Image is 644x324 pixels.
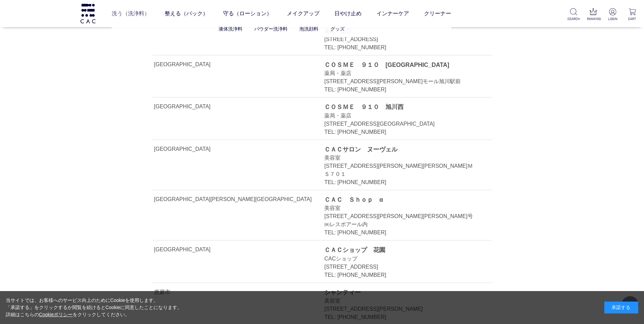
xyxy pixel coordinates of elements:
div: TEL: [PHONE_NUMBER] [324,128,476,136]
div: TEL: [PHONE_NUMBER] [324,86,476,94]
div: [GEOGRAPHIC_DATA] [154,145,239,153]
div: [GEOGRAPHIC_DATA] [154,103,239,111]
a: LOGIN [606,8,619,21]
div: ＣＡＣサロン ヌーヴェル [324,145,476,154]
div: TEL: [PHONE_NUMBER] [324,271,476,279]
div: TEL: [PHONE_NUMBER] [324,43,476,52]
div: 美容室 [324,154,476,162]
div: 薬局・薬店 [324,112,476,120]
div: TEL: [PHONE_NUMBER] [324,229,476,237]
img: logo [79,4,96,23]
div: [STREET_ADDRESS][GEOGRAPHIC_DATA] [324,120,476,128]
a: 守る（ローション） [223,4,272,23]
a: グッズ [330,26,345,32]
div: CACショップ [324,255,476,263]
div: 当サイトでは、お客様へのサービス向上のためにCookieを使用します。 「承諾する」をクリックするか閲覧を続けるとCookieに同意したことになります。 詳細はこちらの をクリックしてください。 [6,297,182,318]
div: [STREET_ADDRESS] [324,35,476,43]
a: 日やけ止め [334,4,362,23]
a: パウダー洗浄料 [254,26,288,32]
a: Cookieポリシー [39,312,73,317]
a: RANKING [587,8,600,21]
a: メイクアップ [287,4,319,23]
div: 恵庭市 [154,288,239,296]
div: 美容室 [324,204,476,212]
div: [GEOGRAPHIC_DATA] [154,60,239,69]
div: シャンティー [324,288,476,297]
div: [STREET_ADDRESS] [324,263,476,271]
a: インナーケア [376,4,409,23]
div: [STREET_ADDRESS][PERSON_NAME][PERSON_NAME]号㈱レスポアール内 [324,212,476,229]
div: 承諾する [604,302,638,313]
div: TEL: [PHONE_NUMBER] [324,178,476,186]
div: ＣＯＳＭＥ ９１０ [GEOGRAPHIC_DATA] [324,60,476,69]
a: CART [626,8,639,21]
p: RANKING [587,16,600,21]
div: [GEOGRAPHIC_DATA] [154,246,239,254]
a: クリーナー [424,4,451,23]
div: ＣＡＣショップ 花園 [324,246,476,254]
a: 洗う（洗浄料） [112,4,150,23]
p: LOGIN [606,16,619,21]
div: ＣＡＣ Ｓｈｏｐ α [324,195,476,204]
a: SEARCH [567,8,580,21]
div: ＣＯＳＭＥ ９１０ 旭川西 [324,103,476,111]
div: [GEOGRAPHIC_DATA][PERSON_NAME][GEOGRAPHIC_DATA] [154,195,312,203]
a: 泡洗顔料 [299,26,318,32]
div: [STREET_ADDRESS][PERSON_NAME][PERSON_NAME]ＭＳ７０１ [324,162,476,178]
p: CART [626,16,639,21]
a: 液体洗浄料 [219,26,242,32]
p: SEARCH [567,16,580,21]
div: [STREET_ADDRESS][PERSON_NAME]モール旭川駅前 [324,77,476,86]
a: 整える（パック） [165,4,208,23]
div: 薬局・薬店 [324,69,476,77]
